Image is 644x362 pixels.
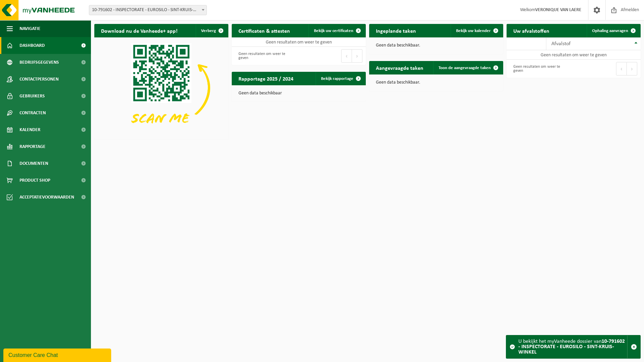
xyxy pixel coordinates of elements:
span: Rapportage [20,138,45,155]
span: Navigatie [20,20,40,37]
p: Geen data beschikbaar. [376,80,496,85]
span: Gebruikers [20,88,45,104]
span: Dashboard [20,37,45,54]
span: Toon de aangevraagde taken [439,66,491,70]
h2: Ingeplande taken [369,24,423,37]
a: Ophaling aanvragen [587,24,640,37]
span: Bekijk uw certificaten [314,29,353,33]
h2: Uw afvalstoffen [507,24,556,37]
span: Verberg [201,29,216,33]
div: U bekijkt het myVanheede dossier van [518,335,627,358]
button: Next [352,49,362,63]
span: Kalender [20,121,40,138]
span: Acceptatievoorwaarden [20,189,74,206]
iframe: chat widget [3,347,112,362]
h2: Aangevraagde taken [369,61,430,74]
h2: Rapportage 2025 / 2024 [232,72,300,85]
h2: Download nu de Vanheede+ app! [94,24,184,37]
p: Geen data beschikbaar. [376,43,496,48]
div: Geen resultaten om weer te geven [235,49,295,63]
a: Toon de aangevraagde taken [433,61,503,74]
button: Previous [616,62,627,76]
span: Bedrijfsgegevens [20,54,59,71]
button: Previous [341,49,352,63]
strong: VERONIQUE VAN LAERE [535,7,581,12]
p: Geen data beschikbaar [238,91,359,96]
a: Bekijk uw kalender [451,24,503,37]
span: 10-791602 - INSPECTORATE - EUROSILO - SINT-KRUIS-WINKEL [89,5,206,15]
span: Contactpersonen [20,71,59,88]
span: Afvalstof [551,41,571,47]
td: Geen resultaten om weer te geven [507,50,641,60]
a: Bekijk rapportage [316,72,365,85]
img: Download de VHEPlus App [94,37,228,138]
span: Contracten [20,104,46,121]
h2: Certificaten & attesten [232,24,297,37]
a: Bekijk uw certificaten [309,24,365,37]
button: Next [627,62,637,76]
div: Geen resultaten om weer te geven [510,61,570,76]
span: Product Shop [20,172,50,189]
button: Verberg [196,24,228,37]
td: Geen resultaten om weer te geven [232,37,366,47]
span: Documenten [20,155,48,172]
strong: 10-791602 - INSPECTORATE - EUROSILO - SINT-KRUIS-WINKEL [518,339,625,355]
span: Bekijk uw kalender [456,29,491,33]
span: 10-791602 - INSPECTORATE - EUROSILO - SINT-KRUIS-WINKEL [89,5,207,15]
span: Ophaling aanvragen [592,29,628,33]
